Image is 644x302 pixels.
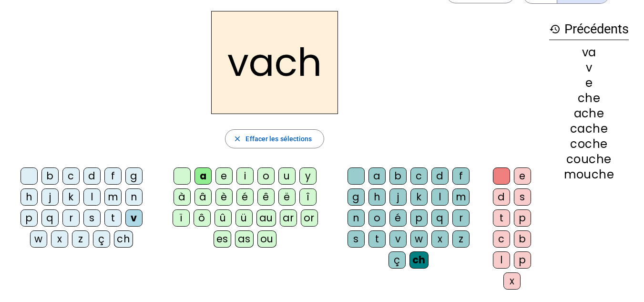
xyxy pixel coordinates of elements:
div: g [125,167,143,185]
div: î [299,188,317,206]
div: i [236,167,254,185]
div: s [348,230,365,248]
div: l [83,188,101,206]
h2: vach [211,11,338,114]
div: l [493,251,510,269]
div: â [194,188,212,206]
div: mouche [549,169,629,180]
div: p [514,251,531,269]
div: ache [549,108,629,119]
div: ch [409,251,429,269]
div: e [514,167,531,185]
div: t [493,209,510,227]
div: z [72,230,89,248]
div: a [368,167,386,185]
div: p [20,209,38,227]
div: é [236,188,254,206]
div: k [410,188,428,206]
div: s [83,209,101,227]
div: cache [549,123,629,135]
div: p [410,209,428,227]
div: s [514,188,531,206]
div: h [20,188,38,206]
div: û [215,209,232,227]
div: es [214,230,231,248]
div: va [549,47,629,58]
div: y [299,167,317,185]
div: coche [549,138,629,150]
div: é [389,209,407,227]
div: a [194,167,212,185]
div: f [452,167,470,185]
div: z [452,230,470,248]
div: r [62,209,80,227]
div: g [348,188,365,206]
div: ê [257,188,275,206]
div: m [104,188,122,206]
div: ar [280,209,297,227]
div: d [83,167,101,185]
div: b [389,167,407,185]
div: b [41,167,59,185]
div: w [30,230,47,248]
div: c [62,167,80,185]
div: ç [93,230,110,248]
div: n [125,188,143,206]
div: c [410,167,428,185]
div: j [41,188,59,206]
button: Effacer les sélections [225,129,324,148]
div: c [493,230,510,248]
div: x [503,272,521,290]
div: u [278,167,296,185]
div: è [215,188,233,206]
div: x [51,230,68,248]
div: d [431,167,449,185]
div: w [410,230,428,248]
h3: Précédents [549,19,629,40]
div: e [549,77,629,89]
div: f [104,167,122,185]
div: ï [173,209,190,227]
div: ç [388,251,406,269]
mat-icon: history [549,23,561,35]
div: à [174,188,191,206]
div: p [514,209,531,227]
span: Effacer les sélections [245,133,312,145]
div: k [62,188,80,206]
div: b [514,230,531,248]
div: as [235,230,254,248]
div: ë [278,188,296,206]
div: d [493,188,510,206]
div: n [348,209,365,227]
div: o [257,167,275,185]
div: r [452,209,470,227]
div: l [431,188,449,206]
div: o [368,209,386,227]
div: x [431,230,449,248]
div: m [452,188,470,206]
div: q [41,209,59,227]
div: v [125,209,143,227]
div: ch [114,230,133,248]
div: v [389,230,407,248]
div: ü [235,209,253,227]
div: h [368,188,386,206]
div: or [301,209,318,227]
div: t [368,230,386,248]
div: au [256,209,276,227]
div: couche [549,154,629,165]
div: j [389,188,407,206]
div: v [549,62,629,73]
div: q [431,209,449,227]
div: che [549,93,629,104]
mat-icon: close [233,135,242,143]
div: ou [257,230,276,248]
div: e [215,167,233,185]
div: ô [194,209,211,227]
div: t [104,209,122,227]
